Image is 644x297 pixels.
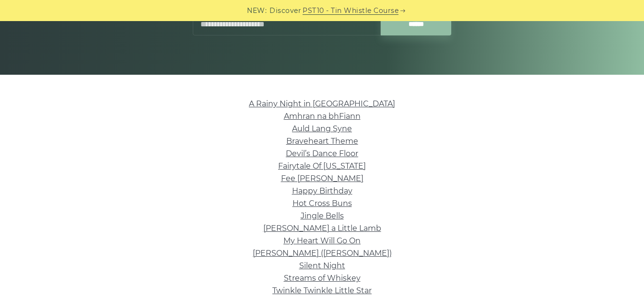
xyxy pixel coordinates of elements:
a: Braveheart Theme [286,137,358,146]
span: Discover [269,5,301,16]
a: Amhran na bhFiann [284,112,361,121]
a: Twinkle Twinkle Little Star [272,286,372,295]
a: Hot Cross Buns [293,199,352,208]
a: [PERSON_NAME] a Little Lamb [263,224,381,233]
a: [PERSON_NAME] ([PERSON_NAME]) [253,249,392,258]
a: Happy Birthday [292,186,352,195]
a: My Heart Will Go On [283,236,361,245]
a: Fairytale Of [US_STATE] [278,161,366,171]
a: Streams of Whiskey [284,274,361,283]
a: Jingle Bells [301,211,344,220]
a: A Rainy Night in [GEOGRAPHIC_DATA] [249,99,395,108]
a: Fee [PERSON_NAME] [281,174,363,183]
a: Silent Night [299,261,345,270]
a: Devil’s Dance Floor [286,149,358,158]
span: NEW: [247,5,267,16]
a: PST10 - Tin Whistle Course [303,5,398,16]
a: Auld Lang Syne [292,124,352,133]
